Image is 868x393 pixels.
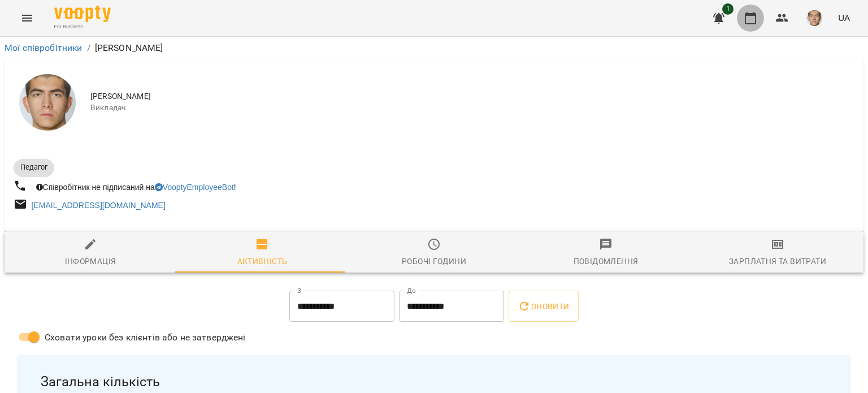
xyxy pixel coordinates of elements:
button: Оновити [509,291,578,322]
div: Зарплатня та Витрати [729,254,826,268]
div: Повідомлення [574,254,639,268]
span: [PERSON_NAME] [90,91,854,102]
button: Menu [14,5,41,32]
img: 290265f4fa403245e7fea1740f973bad.jpg [806,10,822,26]
span: Педагог [14,162,54,172]
img: Недайборщ Андрій Сергійович [19,74,76,131]
a: Мої співробітники [5,42,83,53]
li: / [87,41,90,55]
div: Співробітник не підписаний на ! [34,179,238,195]
span: Сховати уроки без клієнтів або не затверджені [45,331,246,344]
button: UA [834,7,854,28]
span: Викладач [90,102,854,114]
nav: breadcrumb [5,41,863,55]
img: Voopty Logo [54,6,111,22]
p: [PERSON_NAME] [95,41,163,55]
div: Робочі години [402,254,466,268]
div: Інформація [65,254,116,268]
span: Загальна кількість [41,373,827,391]
a: [EMAIL_ADDRESS][DOMAIN_NAME] [32,201,166,210]
span: Оновити [518,300,569,313]
span: UA [838,12,850,24]
span: For Business [54,23,111,31]
div: Активність [237,254,288,268]
span: 1 [722,3,734,15]
a: VooptyEmployeeBot [155,183,234,192]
